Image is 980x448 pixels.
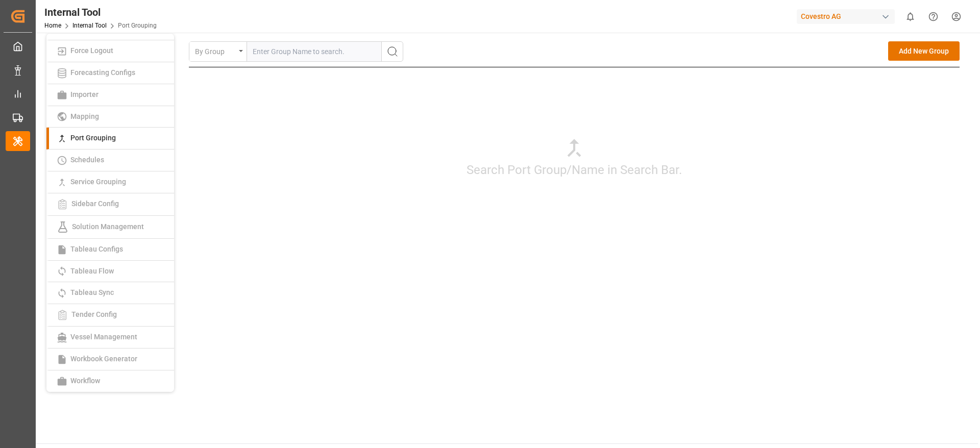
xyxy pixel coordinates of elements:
[46,40,174,62] a: Force Logout
[69,222,147,230] span: Solution Management
[46,349,174,370] a: Workbook Generator
[46,106,174,128] a: Mapping
[67,288,117,296] span: Tableau Sync
[46,370,174,392] a: Workflow
[46,282,174,304] a: Tableau Sync
[46,84,174,106] a: Importer
[46,327,174,349] a: Vessel Management
[68,200,122,208] span: Sidebar Config
[189,42,247,61] button: open menu
[46,261,174,283] a: Tableau Flow
[44,5,157,20] div: Internal Tool
[46,193,174,216] a: Sidebar Config
[46,171,174,193] a: Service Grouping
[67,245,126,253] span: Tableau Configs
[46,304,174,327] a: Tender Config
[67,377,103,385] span: Workflow
[381,42,403,61] button: search button
[72,22,107,29] a: Internal Tool
[67,46,116,55] span: Force Logout
[247,42,381,61] input: Enter Group Name to search.
[67,333,140,341] span: Vessel Management
[67,156,107,164] span: Schedules
[797,9,895,24] div: Covestro AG
[922,5,945,28] button: Help Center
[46,62,174,84] a: Forecasting Configs
[67,90,102,98] span: Importer
[192,44,243,60] div: By Group
[68,310,120,318] span: Tender Config
[46,128,174,150] a: Port Grouping
[899,5,922,28] button: show 0 new notifications
[888,41,960,61] button: Add New Group
[46,239,174,261] a: Tableau Configs
[46,150,174,171] a: Schedules
[44,22,61,29] a: Home
[67,112,102,120] span: Mapping
[46,216,174,239] a: Solution Management
[67,355,140,363] span: Workbook Generator
[67,134,119,142] span: Port Grouping
[67,178,129,186] span: Service Grouping
[67,68,138,77] span: Forecasting Configs
[797,7,899,26] button: Covestro AG
[189,67,960,246] div: Search Port Group/Name in Search Bar.
[67,267,117,275] span: Tableau Flow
